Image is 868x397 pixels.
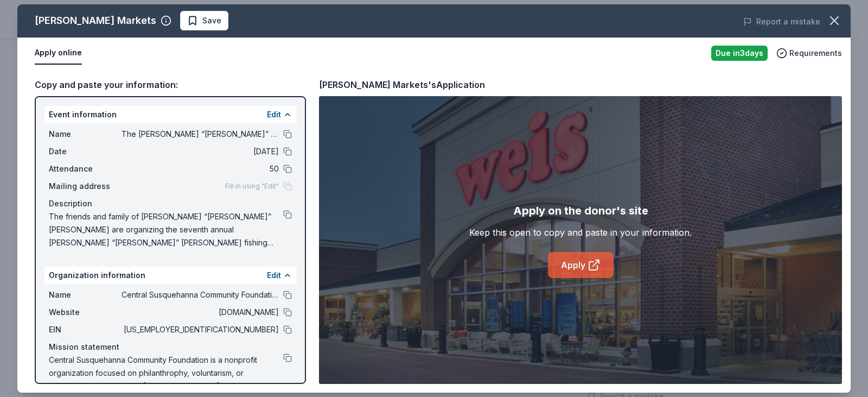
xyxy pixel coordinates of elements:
div: Copy and paste your information: [35,78,306,92]
div: Organization information [44,267,296,284]
span: Website [49,306,122,319]
button: Apply online [35,42,82,65]
div: Apply on the donor's site [513,202,648,219]
span: Central Susquehanna Community Foundation is a nonprofit organization focused on philanthrophy, vo... [49,354,283,393]
span: Name [49,288,122,301]
div: Event information [44,106,296,123]
div: Keep this open to copy and paste in your information. [469,226,692,239]
span: Fill in using "Edit" [225,182,279,191]
button: Report a mistake [743,15,820,28]
div: Description [49,197,292,210]
a: Apply [548,252,614,278]
div: [PERSON_NAME] Markets [35,12,156,29]
span: Save [202,14,221,27]
button: Edit [267,269,281,282]
span: The [PERSON_NAME] “[PERSON_NAME]” [PERSON_NAME] Scholarship Fund [122,128,279,141]
span: Requirements [789,47,842,60]
span: Mailing address [49,180,122,193]
div: [PERSON_NAME] Markets's Application [319,78,485,92]
span: Name [49,128,122,141]
span: [DATE] [122,145,279,158]
button: Edit [267,108,281,121]
span: Date [49,145,122,158]
span: The friends and family of [PERSON_NAME] “[PERSON_NAME]” [PERSON_NAME] are organizing the seventh ... [49,210,283,249]
span: [DOMAIN_NAME] [122,306,279,319]
span: Attendance [49,162,122,175]
span: Central Susquehanna Community Foundation [122,288,279,301]
button: Requirements [776,47,842,60]
span: [US_EMPLOYER_IDENTIFICATION_NUMBER] [122,323,279,336]
button: Save [180,11,228,30]
div: Due in 3 days [711,46,768,61]
span: 50 [122,162,279,175]
span: EIN [49,323,122,336]
div: Mission statement [49,341,292,354]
